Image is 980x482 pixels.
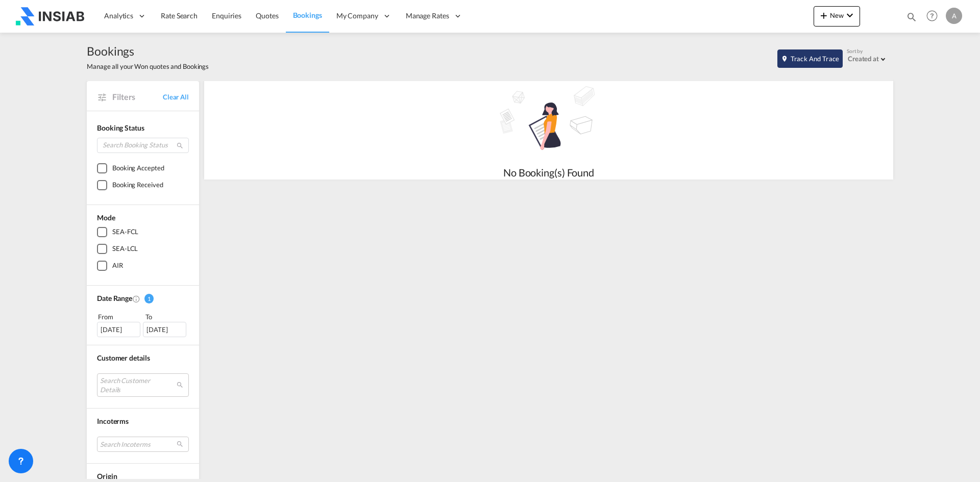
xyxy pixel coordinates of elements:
input: Search Booking Status [97,138,189,153]
span: Manage all your Won quotes and Bookings [87,62,209,71]
md-icon: icon-map-marker [781,55,788,62]
button: icon-plus 400-fgNewicon-chevron-down [814,6,860,27]
md-icon: assets/icons/custom/empty_shipments.svg [472,81,625,165]
div: [DATE] [97,322,140,337]
span: Sort by [847,47,863,55]
span: Bookings [87,43,209,59]
div: Customer details [97,353,189,363]
span: Mode [97,213,115,222]
span: Quotes [256,11,278,20]
span: Rate Search [161,11,198,20]
span: New [818,11,856,19]
span: Customer details [97,353,150,362]
span: Date Range [97,294,132,302]
div: [DATE] [143,322,186,337]
div: SEA-FCL [112,227,138,237]
md-checkbox: SEA-FCL [97,227,189,237]
div: Booking Status [97,123,189,133]
span: Booking Status [97,123,144,132]
button: icon-map-markerTrack and Trace [777,49,843,68]
span: Filters [112,91,163,103]
div: Help [923,7,946,26]
md-icon: icon-magnify [176,142,184,149]
span: Analytics [104,11,133,21]
md-icon: icon-magnify [906,11,917,22]
md-icon: icon-chevron-down [844,9,856,21]
span: From To [DATE][DATE] [97,312,189,337]
div: A [946,8,962,24]
span: Manage Rates [406,11,449,21]
span: 1 [144,294,154,303]
md-checkbox: SEA-LCL [97,244,189,254]
div: From [97,312,142,322]
div: SEA-LCL [112,244,138,254]
span: Help [923,7,941,24]
div: To [144,312,189,322]
div: icon-magnify [906,11,917,27]
div: AIR [112,261,123,271]
span: Origin [97,472,117,480]
span: Bookings [293,11,322,19]
span: Enquiries [212,11,241,20]
a: Clear All [163,92,189,102]
md-checkbox: AIR [97,261,189,271]
div: Booking Accepted [112,163,164,173]
md-icon: Created On [132,295,140,303]
span: Incoterms [97,417,129,425]
div: Created at [848,55,879,63]
div: Origin [97,471,189,481]
div: Booking Received [112,180,163,190]
div: No Booking(s) Found [472,165,625,180]
span: My Company [336,11,378,21]
img: 0ea05a20c6b511ef93588b618553d863.png [15,5,84,28]
md-icon: icon-plus 400-fg [818,9,830,21]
